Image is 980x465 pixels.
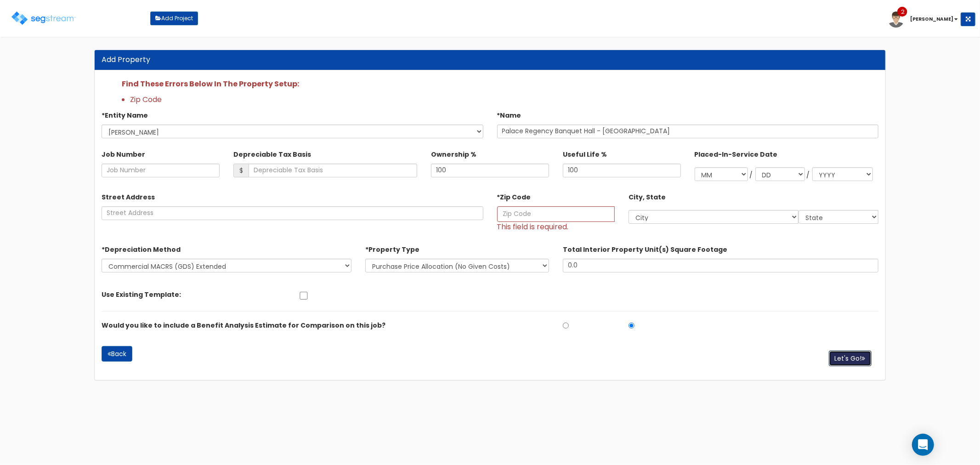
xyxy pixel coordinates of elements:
label: Placed-In-Service Date [695,147,778,159]
span: 2 [901,8,905,17]
img: avatar.png [888,11,904,28]
input: Property Name [497,125,878,138]
label: Depreciable Tax Basis [233,147,311,159]
input: Useful Life % [563,164,681,177]
label: Use Existing Template: [102,290,181,299]
input: Depreciable Tax Basis [249,164,417,177]
li: Zip Code [130,95,878,105]
div: Open Intercom Messenger [912,434,934,456]
img: logo.png [11,11,76,25]
label: Would you like to include a Benefit Analysis Estimate for Comparison on this job? [102,321,385,330]
span: $ [233,164,249,177]
label: Useful Life % [563,147,607,159]
button: Let's Go! [829,351,872,366]
label: *Entity Name [102,108,148,120]
div: Add Property [102,55,878,65]
button: Back [102,346,132,362]
label: *Name [497,108,521,120]
label: Ownership % [431,147,476,159]
input: Job Number [102,164,220,177]
input: Zip Code [497,206,615,222]
small: This field is required. [497,221,569,232]
b: Find these errors below in the Property Setup: [122,79,299,89]
label: *Depreciation Method [102,242,181,254]
label: *Zip Code [497,189,531,202]
button: Add Project [150,11,198,25]
label: Street Address [102,189,155,202]
div: / [750,170,753,180]
label: City, State [629,189,666,202]
div: / [807,170,810,180]
input: Ownership % [431,164,549,177]
label: Job Number [102,147,145,159]
b: [PERSON_NAME] [910,16,953,23]
input: total square foot [563,259,878,272]
label: *Property Type [365,242,419,254]
input: Street Address [102,206,483,220]
label: Total Interior Property Unit(s) Square Footage [563,242,727,254]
